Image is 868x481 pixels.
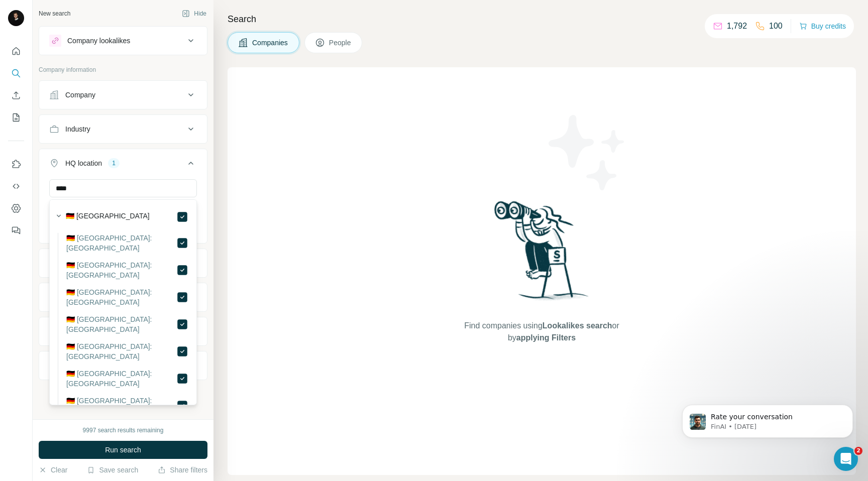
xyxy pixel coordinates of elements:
[542,107,632,198] img: Surfe Illustration - Stars
[39,441,207,459] button: Run search
[65,158,102,168] div: HQ location
[39,65,207,74] p: Company information
[39,151,207,179] button: HQ location1
[769,20,783,32] p: 100
[8,42,24,60] button: Quick start
[799,19,846,33] button: Buy credits
[8,221,24,239] button: Feedback
[39,465,67,475] button: Clear
[66,314,176,334] label: 🇩🇪 [GEOGRAPHIC_DATA]: [GEOGRAPHIC_DATA]
[65,90,95,100] div: Company
[228,12,856,26] h4: Search
[66,396,176,416] label: 🇩🇪 [GEOGRAPHIC_DATA]: [GEOGRAPHIC_DATA]
[66,260,176,280] label: 🇩🇪 [GEOGRAPHIC_DATA]: [GEOGRAPHIC_DATA]
[8,177,24,195] button: Use Surfe API
[66,287,176,307] label: 🇩🇪 [GEOGRAPHIC_DATA]: [GEOGRAPHIC_DATA]
[83,426,164,435] div: 9997 search results remaining
[834,447,858,471] iframe: Intercom live chat
[39,353,207,378] button: Keywords
[8,64,24,82] button: Search
[39,285,207,309] button: Employees (size)
[542,321,612,330] span: Lookalikes search
[516,333,576,342] span: applying Filters
[490,198,594,310] img: Surfe Illustration - Woman searching with binoculars
[667,384,868,454] iframe: Intercom notifications message
[8,199,24,217] button: Dashboard
[329,38,352,48] span: People
[66,341,176,362] label: 🇩🇪 [GEOGRAPHIC_DATA]: [GEOGRAPHIC_DATA]
[65,124,90,134] div: Industry
[39,319,207,343] button: Technologies1
[39,251,207,275] button: Annual revenue ($)
[8,108,24,127] button: My lists
[105,445,141,455] span: Run search
[66,233,176,253] label: 🇩🇪 [GEOGRAPHIC_DATA]: [GEOGRAPHIC_DATA]
[854,447,862,455] span: 2
[39,83,207,107] button: Company
[727,20,747,32] p: 1,792
[8,10,24,26] img: Avatar
[461,320,622,344] span: Find companies using or by
[8,155,24,173] button: Use Surfe on LinkedIn
[39,9,70,18] div: New search
[39,117,207,141] button: Industry
[158,465,207,475] button: Share filters
[252,38,289,48] span: Companies
[66,369,176,389] label: 🇩🇪 [GEOGRAPHIC_DATA]: [GEOGRAPHIC_DATA]
[8,86,24,104] button: Enrich CSV
[66,211,150,223] label: 🇩🇪 [GEOGRAPHIC_DATA]
[108,159,120,168] div: 1
[87,465,138,475] button: Save search
[175,6,213,21] button: Hide
[39,29,207,53] button: Company lookalikes
[67,36,130,46] div: Company lookalikes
